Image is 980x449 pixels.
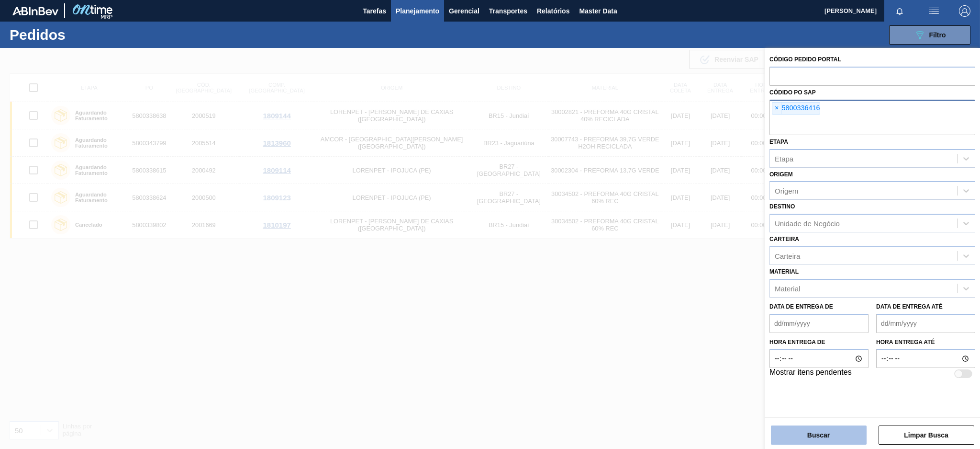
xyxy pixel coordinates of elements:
img: TNhmsLtSVTkK8tSr43FrP2fwEKptu5GPRR3wAAAABJRU5ErkJggg== [12,7,58,15]
input: dd/mm/yyyy [876,314,975,333]
div: 5800336416 [772,102,820,115]
div: Unidade de Negócio [775,219,840,228]
span: × [772,103,781,114]
label: Etapa [769,138,788,145]
label: Origem [769,171,793,178]
div: Etapa [775,154,793,162]
div: Material [775,284,800,292]
div: Carteira [775,252,800,260]
label: Data de Entrega de [769,303,833,310]
span: Filtro [929,31,946,39]
img: userActions [928,5,940,17]
label: Carteira [769,236,799,242]
span: Gerencial [449,5,479,17]
span: Master Data [579,5,617,17]
span: Tarefas [363,5,386,17]
img: Logout [959,5,970,17]
h1: Pedidos [10,29,154,40]
label: Código Pedido Portal [769,56,841,63]
label: Mostrar itens pendentes [769,368,852,380]
span: Transportes [489,5,527,17]
input: dd/mm/yyyy [769,314,869,333]
label: Hora entrega de [769,335,869,349]
button: Filtro [889,25,970,45]
div: Origem [775,187,798,195]
span: Planejamento [396,5,439,17]
label: Material [769,268,799,275]
label: Códido PO SAP [769,89,816,96]
label: Destino [769,203,795,210]
span: Relatórios [537,5,569,17]
label: Data de Entrega até [876,303,943,310]
button: Notificações [884,4,915,18]
label: Hora entrega até [876,335,975,349]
